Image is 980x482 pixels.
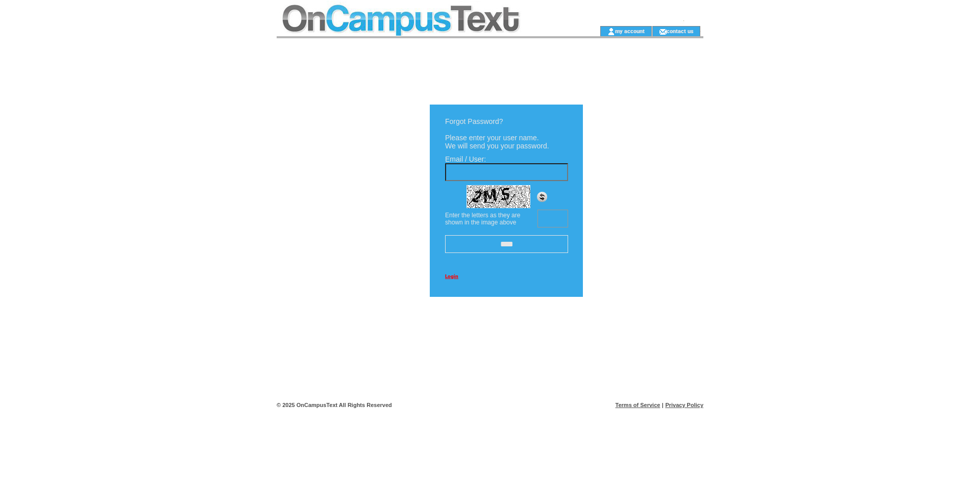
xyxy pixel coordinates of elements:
[445,273,458,279] a: Login
[467,185,530,208] img: Captcha.jpg
[667,28,694,34] a: contact us
[665,402,703,408] a: Privacy Policy
[607,28,615,36] img: account_icon.gif
[659,28,667,36] img: contact_us_icon.gif
[537,192,547,202] img: refresh.png
[277,402,392,408] span: © 2025 OnCampusText All Rights Reserved
[662,402,664,408] span: |
[445,155,486,163] span: Email / User:
[445,212,520,226] span: Enter the letters as they are shown in the image above
[445,117,549,150] span: Forgot Password? Please enter your user name. We will send you your password.
[615,28,645,34] a: my account
[616,402,660,408] a: Terms of Service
